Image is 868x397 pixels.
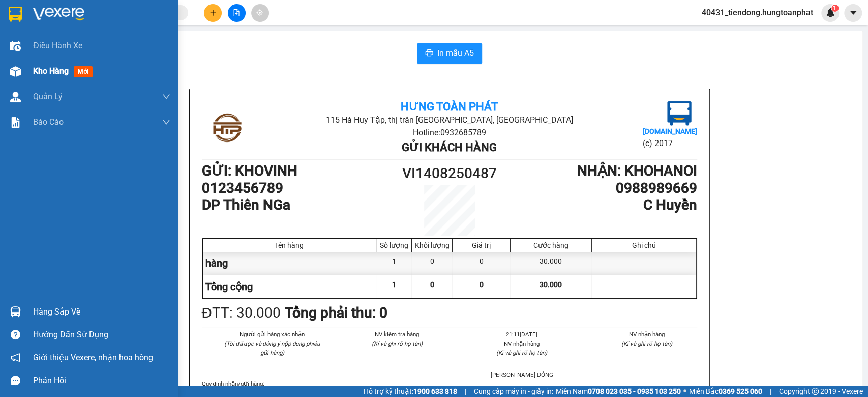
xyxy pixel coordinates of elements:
[413,387,457,395] strong: 1900 633 818
[251,4,269,22] button: aim
[10,306,21,317] img: warehouse-icon
[831,5,839,12] sup: 1
[430,280,434,289] span: 0
[719,387,762,395] strong: 0369 525 060
[204,4,222,22] button: plus
[10,117,21,128] img: solution-icon
[11,353,20,362] span: notification
[556,386,681,397] span: Miền Nam
[437,47,474,60] span: In mẫu A5
[465,386,466,397] span: |
[202,101,253,152] img: logo.jpg
[222,330,323,339] li: Người gửi hàng xác nhận
[284,126,614,139] li: Hotline: 0932685789
[203,252,377,275] div: hàng
[417,43,482,64] button: printerIn mẫu A5
[10,41,21,51] img: warehouse-icon
[364,386,457,397] span: Hỗ trợ kỹ thuật:
[844,4,862,22] button: caret-down
[689,386,762,397] span: Miền Bắc
[162,93,170,101] span: down
[667,101,692,126] img: logo.jpg
[11,376,20,385] span: message
[453,252,511,275] div: 0
[9,7,22,22] img: logo-vxr
[387,162,512,185] h1: VI1408250487
[33,327,170,343] div: Hướng dẫn sử dụng
[209,9,217,16] span: plus
[683,389,686,393] span: ⚪️
[202,196,387,214] h1: DP Thiên NGa
[376,252,412,275] div: 1
[594,241,694,249] div: Ghi chú
[33,304,170,320] div: Hàng sắp về
[455,241,507,249] div: Giá trị
[33,39,82,52] span: Điều hành xe
[588,387,681,395] strong: 0708 023 035 - 0935 103 250
[33,66,69,76] span: Kho hàng
[642,127,697,135] b: [DOMAIN_NAME]
[202,180,387,197] h1: 0123456789
[224,340,320,356] i: (Tôi đã đọc và đồng ý nộp dung phiếu gửi hàng)
[414,241,450,249] div: Khối lượng
[284,114,614,126] li: 115 Hà Huy Tập, thị trấn [GEOGRAPHIC_DATA], [GEOGRAPHIC_DATA]
[513,241,588,249] div: Cước hàng
[833,5,836,12] span: 1
[496,349,547,356] i: (Kí và ghi rõ họ tên)
[10,92,21,102] img: warehouse-icon
[826,8,835,17] img: icon-new-feature
[205,241,374,249] div: Tên hàng
[472,330,573,339] li: 21:11[DATE]
[10,66,21,77] img: warehouse-icon
[162,118,170,126] span: down
[770,386,771,397] span: |
[621,340,672,347] i: (Kí và ghi rõ họ tên)
[202,302,281,324] div: ĐTT : 30.000
[285,304,387,321] b: Tổng phải thu: 0
[11,330,20,339] span: question-circle
[33,373,170,388] div: Phản hồi
[402,141,497,154] b: Gửi khách hàng
[511,252,591,275] div: 30.000
[511,196,697,214] h1: C Huyền
[472,370,573,379] li: [PERSON_NAME] ĐỒNG
[472,339,573,348] li: NV nhận hàng
[33,116,64,128] span: Báo cáo
[256,9,263,16] span: aim
[347,330,447,339] li: NV kiểm tra hàng
[812,388,819,395] span: copyright
[480,280,484,289] span: 0
[642,137,697,150] li: (c) 2017
[74,66,93,77] span: mới
[228,4,246,22] button: file-add
[33,351,153,364] span: Giới thiệu Vexere, nhận hoa hồng
[33,90,63,103] span: Quản Lý
[233,9,240,16] span: file-add
[392,280,396,289] span: 1
[379,241,409,249] div: Số lượng
[511,180,697,197] h1: 0988989669
[205,280,253,293] span: Tổng cộng
[694,6,821,19] span: 40431_tiendong.hungtoanphat
[596,330,697,339] li: NV nhận hàng
[425,49,433,59] span: printer
[577,162,697,179] b: NHẬN : KHOHANOI
[540,280,562,289] span: 30.000
[202,162,297,179] b: GỬI : KHOVINH
[401,100,498,113] b: Hưng Toàn Phát
[849,8,858,17] span: caret-down
[474,386,553,397] span: Cung cấp máy in - giấy in:
[372,340,423,347] i: (Kí và ghi rõ họ tên)
[412,252,453,275] div: 0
